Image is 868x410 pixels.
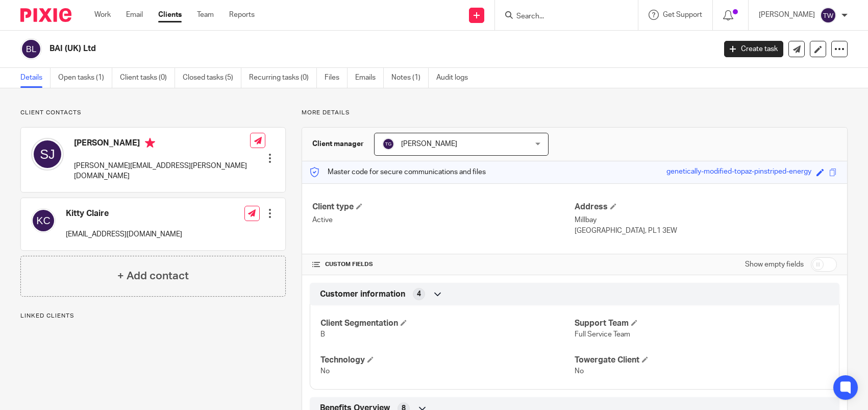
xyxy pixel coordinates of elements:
a: Reports [229,10,255,20]
input: Search [515,12,607,21]
img: svg%3E [820,7,836,23]
a: Details [20,68,51,88]
h4: CUSTOM FIELDS [312,260,575,269]
a: Audit logs [436,68,476,88]
p: Linked clients [20,312,286,320]
a: Files [325,68,348,88]
a: Client tasks (0) [120,68,175,88]
h4: Kitty Claire [66,208,182,219]
img: svg%3E [20,38,42,60]
img: svg%3E [382,138,394,150]
a: Team [197,10,214,20]
h4: Support Team [575,318,829,329]
p: Millbay [575,215,837,225]
h4: Address [575,202,837,212]
a: Notes (1) [391,68,429,88]
label: Show empty fields [745,259,804,270]
span: B [320,331,325,338]
h3: Client manager [312,139,364,149]
p: Active [312,215,575,225]
p: More details [302,109,848,117]
p: [PERSON_NAME] [759,10,815,20]
h4: + Add contact [117,268,189,284]
span: Get Support [663,11,702,18]
p: [PERSON_NAME][EMAIL_ADDRESS][PERSON_NAME][DOMAIN_NAME] [74,161,250,182]
h4: [PERSON_NAME] [74,138,250,151]
h4: Client type [312,202,575,212]
a: Closed tasks (5) [183,68,241,88]
p: [EMAIL_ADDRESS][DOMAIN_NAME] [66,229,182,239]
span: No [320,368,330,375]
img: svg%3E [31,208,56,233]
span: Customer information [320,289,405,300]
span: [PERSON_NAME] [401,140,457,148]
p: Master code for secure communications and files [310,167,486,177]
h4: Technology [320,355,575,366]
span: 4 [417,289,421,299]
a: Create task [724,41,783,57]
p: Client contacts [20,109,286,117]
span: No [575,368,584,375]
a: Clients [158,10,182,20]
img: Pixie [20,8,71,22]
div: genetically-modified-topaz-pinstriped-energy [666,166,811,178]
span: Full Service Team [575,331,630,338]
p: [GEOGRAPHIC_DATA], PL1 3EW [575,226,837,236]
h4: Towergate Client [575,355,829,366]
h4: Client Segmentation [320,318,575,329]
img: svg%3E [31,138,64,171]
a: Open tasks (1) [58,68,112,88]
i: Primary [145,138,155,148]
h2: BAI (UK) Ltd [49,43,577,54]
a: Email [126,10,143,20]
a: Work [94,10,111,20]
a: Recurring tasks (0) [249,68,317,88]
a: Emails [355,68,384,88]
